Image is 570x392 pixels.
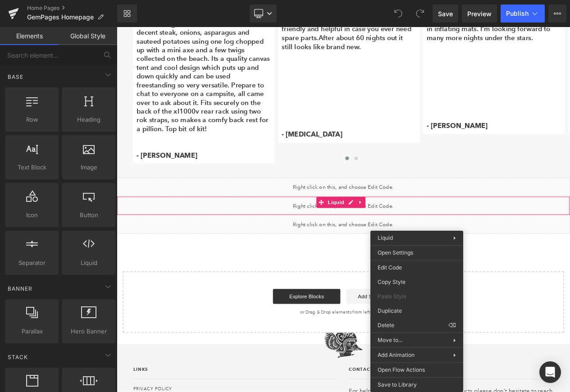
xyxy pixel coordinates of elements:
[378,381,456,389] span: Save to Library
[287,204,299,218] a: Expand / Collapse
[548,5,566,23] button: More
[378,366,456,374] span: Open Flow Actions
[378,278,456,286] span: Copy Style
[198,124,271,134] strong: - [MEDICAL_DATA]
[252,204,276,218] span: Liquid
[378,307,456,315] span: Duplicate
[8,327,56,336] span: Parallax
[65,163,113,172] span: Image
[8,163,56,172] span: Text Block
[373,114,446,123] strong: - [PERSON_NAME]
[117,27,570,392] iframe: To enrich screen reader interactions, please activate Accessibility in Grammarly extension settings
[8,210,56,220] span: Icon
[467,9,492,18] span: Preview
[378,292,456,301] span: Paste Style
[7,73,24,81] span: Base
[378,336,453,344] span: Move to...
[65,327,113,336] span: Hero Banner
[188,315,269,333] a: Explore Blocks
[276,315,357,333] a: Add Single Section
[8,258,56,268] span: Separator
[378,321,448,329] span: Delete
[7,353,29,361] span: Stack
[7,284,33,293] span: Banner
[27,5,117,12] a: Home Pages
[448,321,456,329] span: ⌫
[8,115,56,124] span: Row
[65,210,113,220] span: Button
[59,27,117,45] a: Global Style
[117,5,137,23] a: New Library
[378,264,456,272] span: Edit Code
[22,340,524,346] p: or Drag & Drop elements from left sidebar
[501,5,545,23] button: Publish
[27,14,94,21] span: GemPages Homepage
[462,5,497,23] a: Preview
[539,361,561,383] div: Open Intercom Messenger
[438,9,453,18] span: Save
[506,10,529,17] span: Publish
[411,5,429,23] button: Redo
[378,234,393,241] span: Liquid
[65,258,113,268] span: Liquid
[378,249,456,257] span: Open Settings
[378,351,453,359] span: Add Animation
[65,115,113,124] span: Heading
[389,5,407,23] button: Undo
